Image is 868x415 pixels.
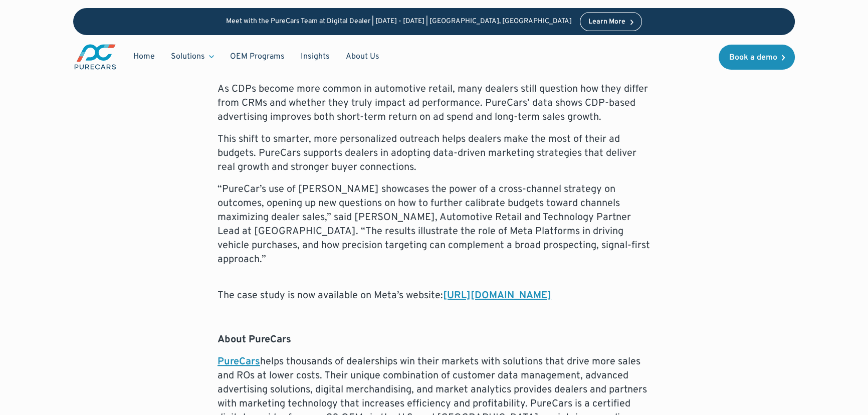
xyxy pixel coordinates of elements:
p: The case study is now available on Meta’s website: [218,289,650,303]
a: Book a demo [719,45,795,70]
a: main [73,43,117,71]
div: Learn More [588,19,625,26]
a: Home [125,47,163,66]
a: Learn More [580,12,642,31]
a: [URL][DOMAIN_NAME] [443,289,551,302]
div: Solutions [171,51,205,62]
p: “PureCar’s use of [PERSON_NAME] showcases the power of a cross-channel strategy on outcomes, open... [218,182,650,281]
a: About Us [338,47,387,66]
div: Solutions [163,47,222,66]
p: This shift to smarter, more personalized outreach helps dealers make the most of their ad budgets... [218,132,650,174]
img: purecars logo [73,43,117,71]
strong: About PureCars [218,333,291,346]
a: OEM Programs [222,47,293,66]
p: As CDPs become more common in automotive retail, many dealers still question how they differ from... [218,82,650,124]
p: ‍ [218,311,650,325]
div: Book a demo [729,54,777,62]
a: Insights [293,47,338,66]
a: PureCars [218,355,260,368]
p: Meet with the PureCars Team at Digital Dealer | [DATE] - [DATE] | [GEOGRAPHIC_DATA], [GEOGRAPHIC_... [226,18,572,26]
